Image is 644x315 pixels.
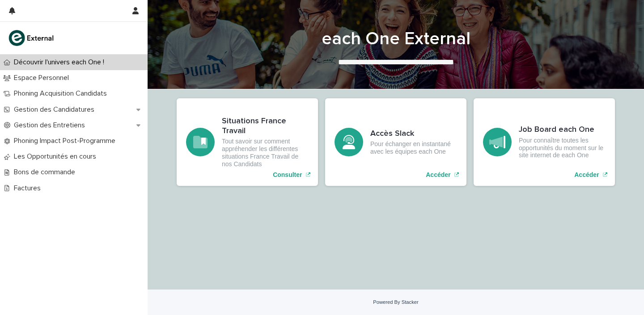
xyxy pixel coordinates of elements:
p: Gestion des Entretiens [10,121,92,130]
img: bc51vvfgR2QLHU84CWIQ [7,29,56,47]
p: Gestion des Candidatures [10,105,102,114]
p: Consulter [273,171,302,179]
p: Bons de commande [10,168,82,176]
p: Pour échanger en instantané avec les équipes each One [370,140,457,155]
p: Accéder [574,171,599,179]
p: Factures [10,184,48,193]
p: Les Opportunités en cours [10,152,103,161]
p: Phoning Impact Post-Programme [10,137,123,145]
a: Consulter [177,98,318,186]
h3: Job Board each One [519,125,606,135]
p: Tout savoir sur comment appréhender les différentes situations France Travail de nos Candidats [222,138,309,168]
a: Powered By Stacker [373,299,418,305]
h1: each One External [177,28,615,50]
h3: Situations France Travail [222,117,309,136]
p: Découvrir l'univers each One ! [10,58,111,67]
p: Phoning Acquisition Candidats [10,89,114,98]
p: Accéder [426,171,450,179]
p: Pour connaître toutes les opportunités du moment sur le site internet de each One [519,137,606,159]
h3: Accès Slack [370,129,457,139]
a: Accéder [325,98,466,186]
a: Accéder [474,98,615,186]
p: Espace Personnel [10,74,76,82]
